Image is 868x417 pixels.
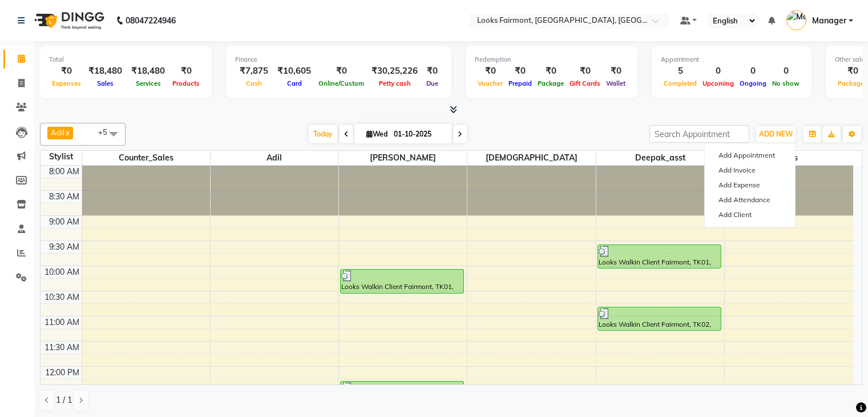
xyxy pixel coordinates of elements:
[786,10,806,30] img: Manager
[567,65,603,78] div: ₹0
[535,79,567,87] span: Package
[705,193,795,207] a: Add Attendance
[211,151,338,165] span: Adil
[126,5,176,37] b: 08047224946
[169,79,203,87] span: Products
[506,65,535,78] div: ₹0
[603,79,628,87] span: Wallet
[41,151,82,163] div: Stylist
[42,291,82,303] div: 10:30 AM
[422,65,442,78] div: ₹0
[309,125,337,143] span: Today
[42,266,82,278] div: 10:00 AM
[475,79,506,87] span: Voucher
[341,270,463,293] div: Looks Walkin Client Fairmont, TK01, 10:05 AM-10:35 AM, Blow Dry Stylist(F)*
[284,79,305,87] span: Card
[506,79,535,87] span: Prepaid
[56,394,72,406] span: 1 / 1
[812,15,846,27] span: Manager
[169,65,203,78] div: ₹0
[700,65,737,78] div: 0
[467,151,595,165] span: [DEMOGRAPHIC_DATA]
[376,79,414,87] span: Petty cash
[661,79,700,87] span: Completed
[94,79,116,87] span: Sales
[705,163,795,178] a: Add Invoice
[705,148,795,163] button: Add Appointment
[700,79,737,87] span: Upcoming
[598,245,721,268] div: Looks Walkin Client Fairmont, TK01, 09:35 AM-10:05 AM, Blow Dry Stylist(F)*
[316,79,367,87] span: Online/Custom
[769,65,802,78] div: 0
[235,55,442,65] div: Finance
[661,65,700,78] div: 5
[339,151,467,165] span: [PERSON_NAME]
[133,79,164,87] span: Services
[769,79,802,87] span: No show
[756,126,796,142] button: ADD NEW
[243,79,265,87] span: Cash
[367,65,422,78] div: ₹30,25,226
[49,65,84,78] div: ₹0
[705,178,795,193] a: Add Expense
[49,79,84,87] span: Expenses
[603,65,628,78] div: ₹0
[649,125,749,143] input: Search Appointment
[49,55,203,65] div: Total
[567,79,603,87] span: Gift Cards
[43,367,82,379] div: 12:00 PM
[598,307,721,330] div: Looks Walkin Client Fairmont, TK02, 10:50 AM-11:20 AM, Blow Dry Stylist(F)*
[47,216,82,228] div: 9:00 AM
[47,191,82,203] div: 8:30 AM
[64,128,70,137] a: x
[737,65,769,78] div: 0
[51,128,64,137] span: Adil
[29,5,107,37] img: logo
[82,151,210,165] span: Counter_Sales
[316,65,367,78] div: ₹0
[475,65,506,78] div: ₹0
[475,55,628,65] div: Redemption
[364,130,390,138] span: Wed
[42,342,82,354] div: 11:30 AM
[705,207,795,222] a: Add Client
[42,316,82,328] div: 11:00 AM
[423,79,441,87] span: Due
[737,79,769,87] span: Ongoing
[47,166,82,178] div: 8:00 AM
[596,151,724,165] span: Deepak_asst
[661,55,802,65] div: Appointment
[47,241,82,253] div: 9:30 AM
[235,65,273,78] div: ₹7,875
[390,126,447,143] input: 2025-10-01
[273,65,316,78] div: ₹10,605
[98,127,116,137] span: +5
[127,65,169,78] div: ₹18,480
[84,65,127,78] div: ₹18,480
[759,130,793,138] span: ADD NEW
[535,65,567,78] div: ₹0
